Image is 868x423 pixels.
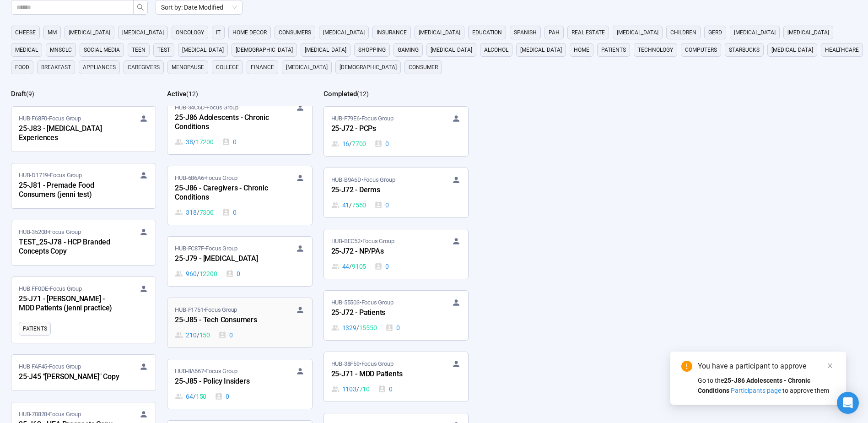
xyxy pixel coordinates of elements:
[193,391,196,401] span: /
[122,28,164,37] span: [MEDICAL_DATA]
[48,28,57,37] span: MM
[601,45,626,54] span: Patients
[175,367,237,376] span: HUB-8A667 • Focus Group
[698,361,835,372] div: You have a participant to approve
[419,28,460,37] span: [MEDICAL_DATA]
[167,298,312,347] a: HUB-F1751•Focus Group25-J85 - Tech Consumers210 / 1500
[199,207,214,217] span: 7300
[222,137,237,147] div: 0
[331,307,432,319] div: 25-J72 - Patients
[199,269,217,279] span: 12200
[11,90,26,98] h2: Draft
[197,269,199,279] span: /
[378,384,393,394] div: 0
[128,63,160,72] span: caregivers
[26,90,34,98] span: ( 9 )
[19,123,119,144] div: 25-J83 - [MEDICAL_DATA] Experiences
[324,352,468,401] a: HUB-38F59•Focus Group25-J71 - MDD Patients1103 / 7100
[11,163,156,208] a: HUB-D1719•Focus Group25-J81 - Premade Food Consumers (jenni test)
[352,200,366,210] span: 7550
[670,28,696,37] span: children
[175,305,237,315] span: HUB-F1751 • Focus Group
[324,291,468,340] a: HUB-55503•Focus Group25-J72 - Patients1329 / 155500
[19,114,81,123] span: HUB-F68F0 • Focus Group
[472,28,502,37] span: education
[331,139,367,149] div: 16
[377,28,407,37] span: Insurance
[323,90,357,98] h2: Completed
[232,28,267,37] span: home decor
[132,45,146,54] span: Teen
[734,28,776,37] span: [MEDICAL_DATA]
[574,45,589,54] span: home
[11,277,156,343] a: HUB-FF0DE•Focus Group25-J71 - [PERSON_NAME] - MDD Patients (jenni practice)Patients
[11,355,156,390] a: HUB-FAF45•Focus Group25-J45 "[PERSON_NAME]" Copy
[331,114,394,123] span: HUB-F79E6 • Focus Group
[196,137,214,147] span: 17200
[331,184,432,196] div: 25-J72 - Derms
[167,90,186,98] h2: Active
[331,246,432,258] div: 25-J72 - NP/PAs
[549,28,560,37] span: PAH
[15,63,29,72] span: Food
[41,63,71,72] span: breakfast
[19,171,82,180] span: HUB-D1719 • Focus Group
[331,123,432,135] div: 25-J72 - PCPs
[186,90,198,98] span: ( 12 )
[19,228,81,237] span: HUB-35208 • Focus Group
[358,45,386,54] span: shopping
[251,63,274,72] span: finance
[359,384,370,394] span: 710
[431,45,472,54] span: [MEDICAL_DATA]
[161,0,237,14] span: Sort by: Date Modified
[787,28,829,37] span: [MEDICAL_DATA]
[729,45,760,54] span: starbucks
[324,107,468,156] a: HUB-F79E6•Focus Group25-J72 - PCPs16 / 77000
[349,139,352,149] span: /
[19,180,119,201] div: 25-J81 - Premade Food Consumers (jenni test)
[175,315,275,326] div: 25-J85 - Tech Consumers
[175,253,275,265] div: 25-J79 - [MEDICAL_DATA]
[167,237,312,286] a: HUB-FC87F•Focus Group25-J79 - [MEDICAL_DATA]960 / 122000
[50,45,72,54] span: mnsclc
[331,359,394,369] span: HUB-38F59 • Focus Group
[226,269,240,279] div: 0
[167,96,312,154] a: HUB-34C6D•Focus Group25-J86 Adolescents - Chronic Conditions38 / 172000
[286,63,328,72] span: [MEDICAL_DATA]
[175,330,210,340] div: 210
[331,323,377,333] div: 1329
[23,324,47,333] span: Patients
[681,361,692,372] span: exclamation-circle
[331,298,394,307] span: HUB-55503 • Focus Group
[176,28,204,37] span: oncology
[175,269,217,279] div: 960
[175,183,275,204] div: 25-J86 - Caregivers - Chronic Conditions
[137,4,144,11] span: search
[19,410,81,419] span: HUB-70828 • Focus Group
[157,45,170,54] span: Test
[331,384,370,394] div: 1103
[236,45,293,54] span: [DEMOGRAPHIC_DATA]
[167,359,312,409] a: HUB-8A667•Focus Group25-J85 - Policy Insiders64 / 1500
[374,200,389,210] div: 0
[617,28,658,37] span: [MEDICAL_DATA]
[69,28,110,37] span: [MEDICAL_DATA]
[825,45,859,54] span: healthcare
[175,103,238,112] span: HUB-34C6D • Focus Group
[685,45,717,54] span: computers
[175,376,275,388] div: 25-J85 - Policy Insiders
[196,391,206,401] span: 150
[352,139,366,149] span: 7700
[175,174,237,183] span: HUB-686A6 • Focus Group
[193,137,196,147] span: /
[324,229,468,279] a: HUB-BEC52•Focus Group25-J72 - NP/PAs44 / 91050
[708,28,722,37] span: GERD
[279,28,311,37] span: consumers
[571,28,605,37] span: real estate
[19,362,81,371] span: HUB-FAF45 • Focus Group
[331,261,367,271] div: 44
[323,28,365,37] span: [MEDICAL_DATA]
[331,175,395,184] span: HUB-B9A6D • Focus Group
[698,377,810,394] strong: 25-J86 Adolescents - Chronic Conditions
[222,207,237,217] div: 0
